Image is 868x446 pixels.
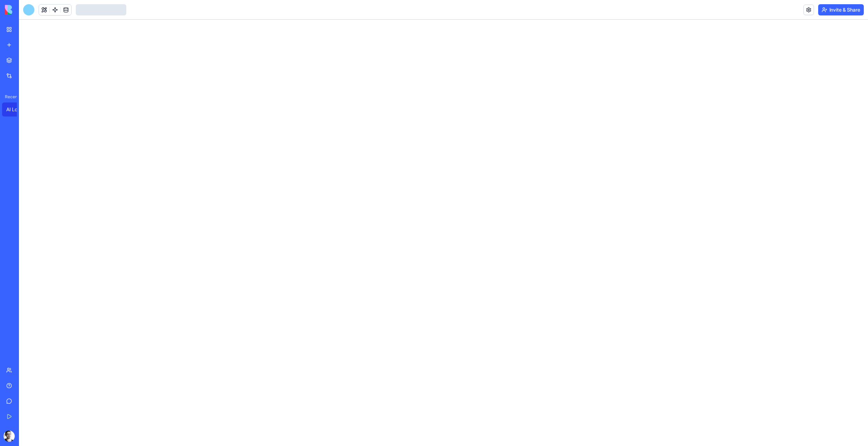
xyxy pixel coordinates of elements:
[4,431,15,442] img: ACg8ocIMsiA_l8iGmqXWADqVTRuz67a79TT4UVzgibSDdform8LEBz4=s96-c
[6,106,26,113] div: AI Logo Generator
[2,102,30,117] a: AI Logo Generator
[5,5,48,15] img: logo
[2,94,17,100] span: Recent
[818,4,864,15] button: Invite & Share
